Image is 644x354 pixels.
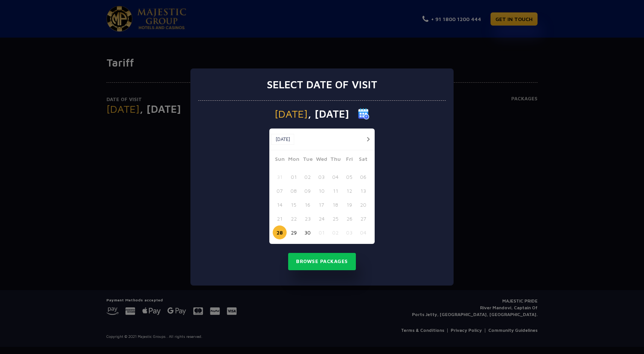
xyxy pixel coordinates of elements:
span: Mon [287,155,301,165]
button: 01 [287,170,301,184]
button: 27 [356,212,370,225]
button: 12 [342,184,356,198]
button: 24 [314,212,328,225]
button: 10 [314,184,328,198]
button: 03 [342,225,356,239]
button: 06 [356,170,370,184]
button: 03 [314,170,328,184]
button: 29 [287,225,301,239]
button: 20 [356,198,370,212]
span: Sat [356,155,370,165]
span: Wed [314,155,328,165]
button: 14 [273,198,287,212]
button: 04 [356,225,370,239]
button: 01 [314,225,328,239]
button: 16 [301,198,314,212]
button: 28 [273,225,287,239]
span: Thu [328,155,342,165]
h3: Select date of visit [267,78,377,91]
button: 23 [301,212,314,225]
button: 22 [287,212,301,225]
button: 02 [301,170,314,184]
button: 09 [301,184,314,198]
button: 13 [356,184,370,198]
button: Browse Packages [288,253,356,270]
button: 15 [287,198,301,212]
span: , [DATE] [308,109,349,119]
button: [DATE] [271,134,294,145]
button: 07 [273,184,287,198]
img: calender icon [358,108,369,120]
button: 04 [328,170,342,184]
button: 31 [273,170,287,184]
button: 18 [328,198,342,212]
button: 17 [314,198,328,212]
span: [DATE] [275,109,308,119]
button: 08 [287,184,301,198]
button: 11 [328,184,342,198]
span: Sun [273,155,287,165]
button: 25 [328,212,342,225]
button: 02 [328,225,342,239]
button: 19 [342,198,356,212]
button: 05 [342,170,356,184]
button: 21 [273,212,287,225]
span: Fri [342,155,356,165]
span: Tue [301,155,314,165]
button: 26 [342,212,356,225]
button: 30 [301,225,314,239]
